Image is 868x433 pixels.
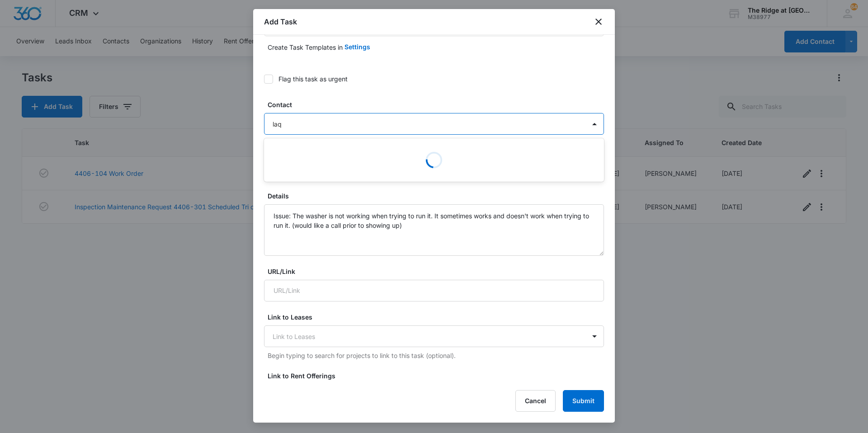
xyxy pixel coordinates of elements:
[268,191,608,201] label: Details
[268,100,608,109] label: Contact
[563,390,604,412] button: Submit
[515,390,556,412] button: Cancel
[344,36,370,58] button: Settings
[268,351,604,360] p: Begin typing to search for projects to link to this task (optional).
[264,280,604,301] input: URL/Link
[593,16,604,27] button: close
[264,16,297,27] h1: Add Task
[268,267,608,276] label: URL/Link
[268,371,608,381] label: Link to Rent Offerings
[268,312,608,322] label: Link to Leases
[268,42,343,52] p: Create Task Templates in
[278,74,348,84] div: Flag this task as urgent
[264,204,604,256] textarea: Issue: The washer is not working when trying to run it. It sometimes works and doesn't work when ...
